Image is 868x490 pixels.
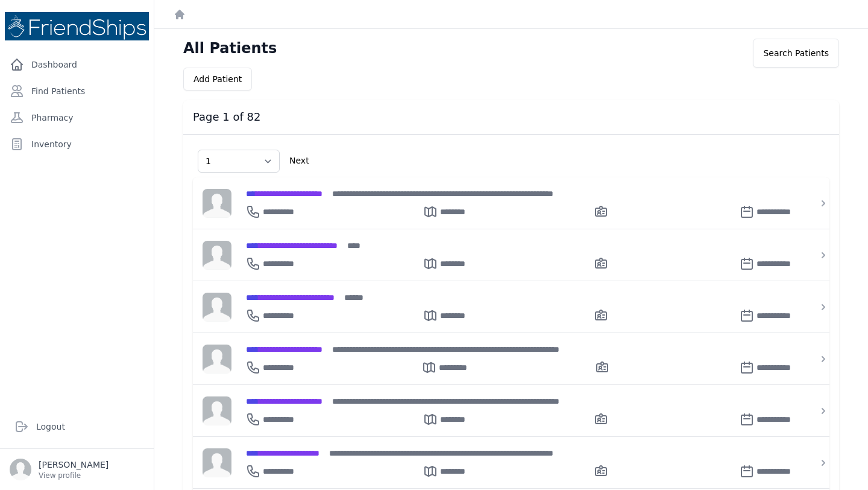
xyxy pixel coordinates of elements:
[203,241,231,270] img: person-242608b1a05df3501eefc295dc1bc67a.jpg
[203,396,231,425] img: person-242608b1a05df3501eefc295dc1bc67a.jpg
[183,39,277,58] h1: All Patients
[193,110,829,124] h3: Page 1 of 82
[183,68,252,91] button: Add Patient
[10,459,144,480] a: [PERSON_NAME] View profile
[5,79,149,103] a: Find Patients
[753,39,839,68] div: Search Patients
[203,189,231,218] img: person-242608b1a05df3501eefc295dc1bc67a.jpg
[5,12,149,40] img: Medical Missions EMR
[203,448,231,477] img: person-242608b1a05df3501eefc295dc1bc67a.jpg
[39,471,108,480] p: View profile
[5,52,149,77] a: Dashboard
[203,345,231,374] img: person-242608b1a05df3501eefc295dc1bc67a.jpg
[5,132,149,156] a: Inventory
[5,106,149,130] a: Pharmacy
[203,293,231,322] img: person-242608b1a05df3501eefc295dc1bc67a.jpg
[39,459,108,471] p: [PERSON_NAME]
[10,415,144,439] a: Logout
[285,145,314,177] div: Next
